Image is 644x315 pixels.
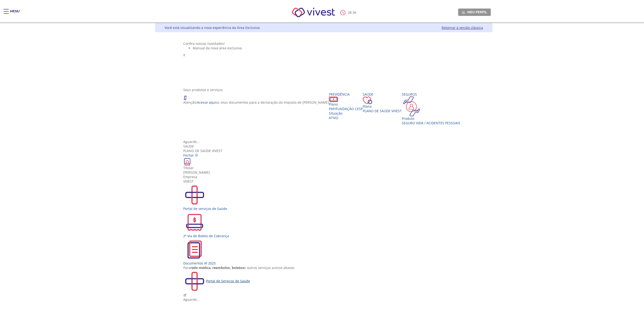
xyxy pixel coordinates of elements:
[183,297,465,302] div: Aguarde...
[183,206,465,211] div: Portal de serviços de Saúde
[183,184,465,211] a: Portal de serviços de Saúde
[183,157,191,166] img: ico_carteirinha.png
[183,88,465,92] div: Seus produtos e serviços
[353,10,356,15] span: 36
[183,144,465,148] div: Saúde
[183,270,206,293] img: PortalSaude.svg
[363,92,402,113] a: Saúde PlanoPlano de Saúde VIVEST
[329,92,363,120] a: Previdência PlanoPAP/Fundação CESP SituaçãoAtivo
[340,10,357,15] div: :
[363,104,402,109] div: Plano
[183,234,465,238] div: 2ª Via de Boleto de Cobrança
[183,265,465,270] div: Para e outros serviços acesse abaixo:
[183,238,206,261] img: ir2024.svg
[442,25,483,30] a: Retornar à versão clássica
[329,102,363,107] div: Plano
[183,153,198,157] a: Fechar
[329,116,338,120] span: Ativo
[183,170,465,175] div: [PERSON_NAME]
[183,270,465,297] a: Portal de Serviços de Saúde
[363,92,402,97] div: Saúde
[183,175,465,179] div: Empresa
[190,265,244,270] b: rede médica, reembolso, boletos
[193,46,242,50] span: Manual da nova área exclusiva
[183,41,465,46] div: Confira nossas novidades!
[363,109,402,113] span: Plano de Saúde VIVEST
[329,92,363,97] div: Previdência
[329,111,363,116] div: Situação
[363,97,372,104] img: ico_coracao.png
[402,121,460,125] div: Seguro Vida / Acidentes Pessoais
[165,25,260,30] div: Você está visualizando a nova experiência da Área Exclusiva
[287,2,340,23] img: Vivest
[458,9,491,16] a: Meu perfil
[183,144,465,153] div: Plano de Saúde VIVEST
[183,100,329,105] p: Atenção! os seus documentos para a declaração do Imposto de [PERSON_NAME]
[462,11,465,14] img: Meu perfil
[183,88,465,302] section: <span lang="en" dir="ltr">ProdutosCard</span>
[183,270,465,293] div: Portal de Serviços de Saúde
[329,107,363,111] span: PAP/Fundação CESP
[183,238,465,265] a: Documentos IR 2025
[183,92,191,100] img: ico_atencao.png
[183,184,206,206] img: PortalSaude.svg
[329,97,338,102] img: ico_dinheiro.png
[467,10,487,14] span: Meu perfil
[10,9,20,19] div: Menu
[348,10,352,15] span: 28
[402,97,421,116] img: ico_seguros.png
[183,53,185,57] span: X
[183,153,194,157] span: Fechar
[183,211,465,238] a: 2ª Via de Boleto de Cobrança
[402,116,460,121] div: Produto
[402,92,460,125] a: Seguros Produto Seguro Vida / Acidentes Pessoais
[183,41,465,83] section: <span lang="pt-BR" dir="ltr">Visualizador do Conteúdo da Web</span> 1
[183,211,206,234] img: 2ViaCobranca.svg
[197,100,216,105] a: Acesse aqui
[183,261,465,265] div: Documentos IR 2025
[183,139,465,144] div: Aguarde...
[183,166,465,170] div: Titular
[183,179,465,184] div: VIVEST
[402,92,460,97] div: Seguros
